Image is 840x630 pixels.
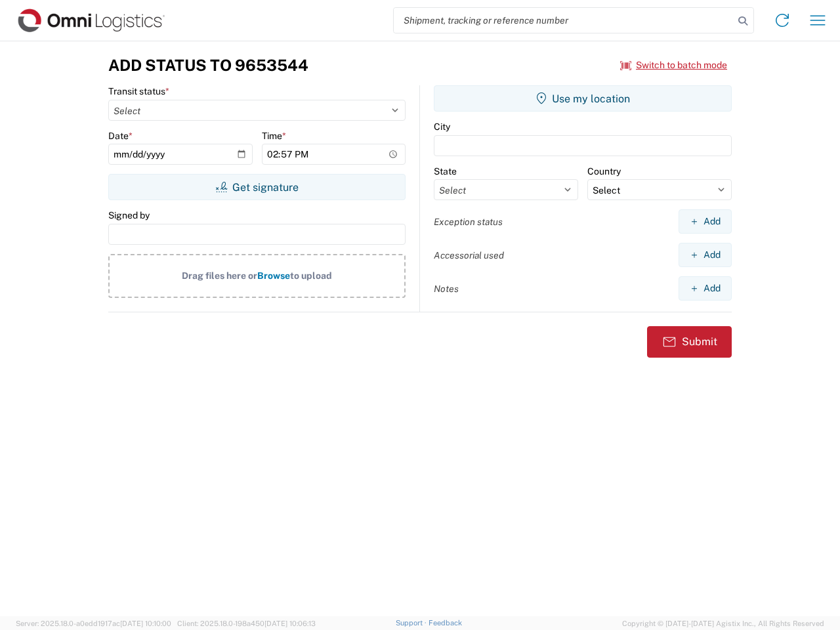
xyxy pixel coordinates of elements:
[108,130,133,142] label: Date
[434,283,459,295] label: Notes
[396,619,429,627] a: Support
[264,619,316,627] span: [DATE] 10:06:13
[182,270,257,281] span: Drag files here or
[679,243,732,267] button: Add
[434,85,732,112] button: Use my location
[108,174,406,200] button: Get signature
[620,54,727,76] button: Switch to batch mode
[16,619,171,627] span: Server: 2025.18.0-a0edd1917ac
[679,276,732,301] button: Add
[108,209,150,221] label: Signed by
[434,216,503,228] label: Exception status
[434,121,450,133] label: City
[434,249,504,261] label: Accessorial used
[679,209,732,234] button: Add
[647,326,732,358] button: Submit
[429,619,462,627] a: Feedback
[108,56,308,75] h3: Add Status to 9653544
[108,85,169,97] label: Transit status
[622,618,824,629] span: Copyright © [DATE]-[DATE] Agistix Inc., All Rights Reserved
[177,619,316,627] span: Client: 2025.18.0-198a450
[262,130,286,142] label: Time
[257,270,290,281] span: Browse
[290,270,332,281] span: to upload
[394,8,734,33] input: Shipment, tracking or reference number
[434,165,457,177] label: State
[120,619,171,627] span: [DATE] 10:10:00
[587,165,621,177] label: Country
